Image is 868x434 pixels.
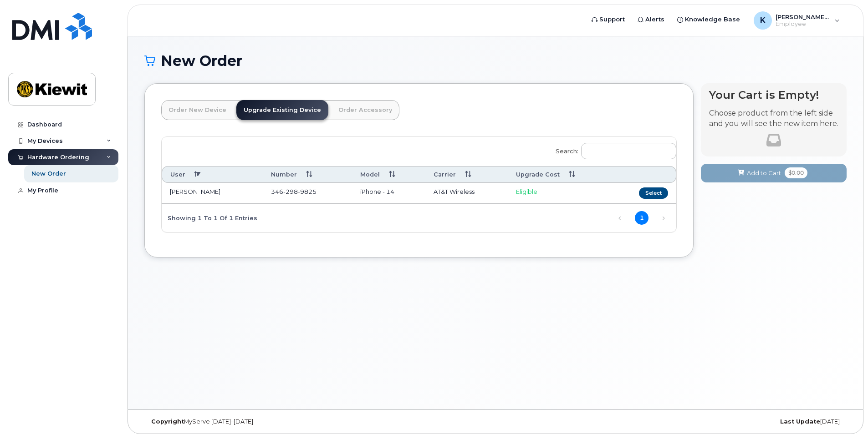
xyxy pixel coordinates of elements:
a: 1 [635,211,648,225]
a: Previous [613,212,627,225]
td: [PERSON_NAME] [162,183,263,204]
th: Model: activate to sort column ascending [352,166,425,183]
strong: Copyright [151,418,184,425]
td: iPhone - 14 [352,183,425,204]
a: Upgrade Existing Device [236,100,328,120]
span: 9825 [298,188,317,195]
a: Order New Device [161,100,234,120]
div: Showing 1 to 1 of 1 entries [162,210,257,225]
th: Carrier: activate to sort column ascending [425,166,507,183]
strong: Last Update [780,418,820,425]
a: Order Accessory [331,100,399,120]
a: Next [657,212,670,225]
span: 346 [271,188,317,195]
span: Eligible [516,188,537,195]
div: [DATE] [613,418,847,425]
h1: New Order [144,53,847,69]
div: MyServe [DATE]–[DATE] [144,418,378,425]
span: Add to Cart [747,169,781,177]
span: 298 [283,188,298,195]
label: Search: [550,137,676,162]
input: Search: [581,143,676,159]
th: User: activate to sort column descending [162,166,263,183]
h4: Your Cart is Empty! [709,89,838,101]
th: Number: activate to sort column ascending [263,166,352,183]
iframe: Messenger Launcher [828,394,861,427]
th: Upgrade Cost: activate to sort column ascending [508,166,612,183]
button: Select [639,187,668,199]
td: AT&T Wireless [425,183,507,204]
p: Choose product from the left side and you will see the new item here. [709,108,838,129]
span: $0.00 [785,167,807,178]
button: Add to Cart $0.00 [701,164,847,182]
